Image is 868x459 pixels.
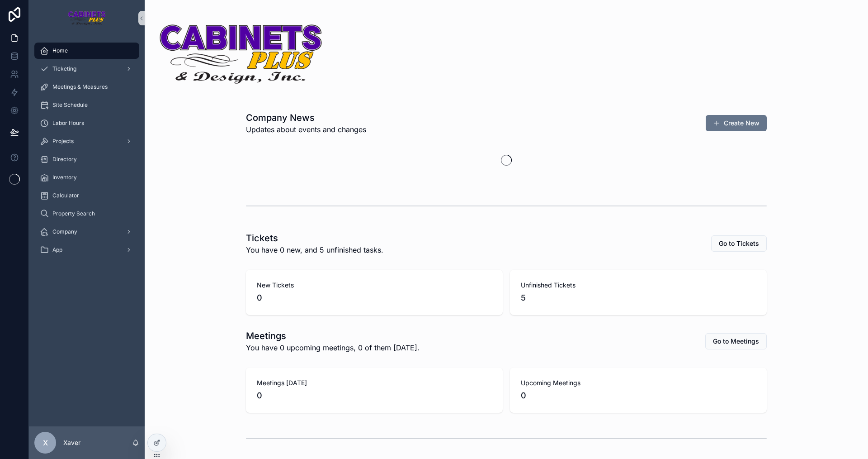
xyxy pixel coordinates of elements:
span: 0 [257,389,492,402]
a: App [34,242,139,258]
span: Ticketing [52,65,76,72]
span: Directory [52,156,77,163]
a: Meetings & Measures [34,79,139,95]
h1: Company News [246,111,366,124]
a: Home [34,43,139,59]
span: Calculator [52,192,79,199]
img: App logo [68,11,106,25]
span: Updates about events and changes [246,124,366,135]
span: Projects [52,138,74,145]
span: Labor Hours [52,120,84,127]
button: Create New [706,115,767,131]
button: Go to Meetings [705,333,767,349]
span: New Tickets [257,281,492,290]
span: 0 [521,389,756,402]
span: Go to Meetings [713,337,759,346]
button: Go to Tickets [711,235,767,252]
img: 20164-Cabinets-Plus-Logo---Transparent---Small-Border.png [157,22,324,86]
span: X [43,437,48,448]
a: Ticketing [34,61,139,77]
h1: Meetings [246,330,420,342]
span: 5 [521,292,756,304]
a: Company [34,224,139,240]
span: You have 0 new, and 5 unfinished tasks. [246,244,383,255]
span: Inventory [52,174,77,181]
div: scrollable content [29,36,145,270]
span: Unfinished Tickets [521,281,756,290]
a: Projects [34,133,139,149]
a: Labor Hours [34,115,139,131]
a: Site Schedule [34,97,139,113]
a: Calculator [34,187,139,204]
span: Property Search [52,210,95,217]
span: 0 [257,292,492,304]
span: Meetings [DATE] [257,378,492,387]
span: You have 0 upcoming meetings, 0 of them [DATE]. [246,342,420,353]
span: Go to Tickets [719,239,759,248]
span: App [52,246,62,253]
a: Inventory [34,169,139,186]
span: Meetings & Measures [52,83,108,91]
a: Directory [34,151,139,167]
p: Xaver [63,438,80,447]
span: Site Schedule [52,101,88,109]
a: Property Search [34,206,139,222]
span: Home [52,47,68,54]
span: Company [52,228,77,235]
h1: Tickets [246,232,383,244]
span: Upcoming Meetings [521,378,756,387]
